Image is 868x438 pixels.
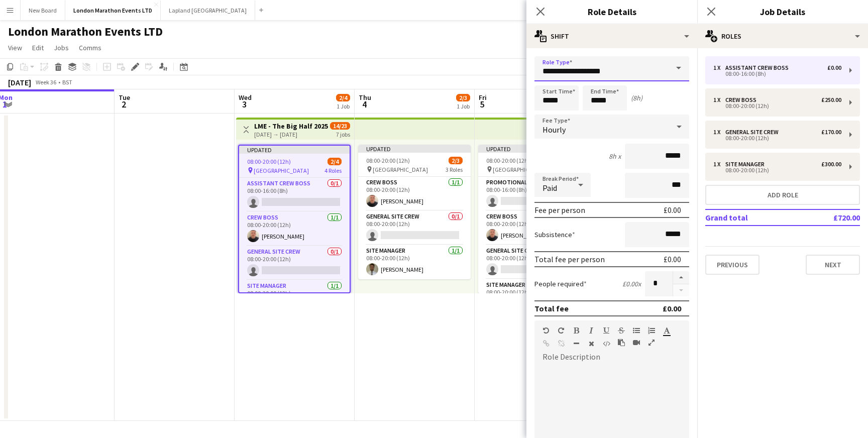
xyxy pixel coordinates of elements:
[697,24,868,48] div: Roles
[358,177,471,211] app-card-role: Crew Boss1/108:00-20:00 (12h)[PERSON_NAME]
[254,122,328,131] h3: LME - The Big Half 2025
[821,129,841,136] div: £170.00
[800,209,860,226] td: £720.00
[358,145,471,153] div: Updated
[534,254,605,264] div: Total fee per person
[631,93,642,102] div: (8h)
[54,43,69,52] span: Jobs
[239,146,350,154] div: Updated
[725,96,761,103] div: Crew Boss
[446,166,463,173] span: 3 Roles
[821,96,841,103] div: £250.00
[705,209,800,226] td: Grand total
[359,93,371,102] span: Thu
[588,340,595,348] button: Clear Formatting
[713,161,725,168] div: 1 x
[119,93,130,102] span: Tue
[478,279,591,313] app-card-role: Site Manager1/108:00-20:00 (12h)
[493,166,548,173] span: [GEOGRAPHIC_DATA]
[336,130,350,138] div: 7 jobs
[713,129,725,136] div: 1 x
[4,41,26,54] a: View
[542,326,550,335] button: Undo
[478,177,591,211] app-card-role: Promotional Staffing (Sampling Staff)0/108:00-16:00 (8h)
[664,254,681,264] div: £0.00
[239,212,350,246] app-card-role: Crew Boss1/108:00-20:00 (12h)[PERSON_NAME]
[358,145,471,279] app-job-card: Updated08:00-20:00 (12h)2/3 [GEOGRAPHIC_DATA]3 RolesCrew Boss1/108:00-20:00 (12h)[PERSON_NAME]Gen...
[725,64,793,71] div: Assistant Crew Boss
[526,24,697,48] div: Shift
[28,41,48,54] a: Edit
[357,98,371,110] span: 4
[237,98,252,110] span: 3
[478,145,591,153] div: Updated
[161,1,255,20] button: Lapland [GEOGRAPHIC_DATA]
[373,166,428,173] span: [GEOGRAPHIC_DATA]
[8,77,31,87] div: [DATE]
[328,158,342,165] span: 2/4
[479,93,487,102] span: Fri
[478,245,591,279] app-card-role: General Site Crew0/108:00-20:00 (12h)
[705,255,759,275] button: Previous
[33,78,58,86] span: Week 36
[247,158,291,165] span: 08:00-20:00 (12h)
[358,211,471,245] app-card-role: General Site Crew0/108:00-20:00 (12h)
[239,280,350,314] app-card-role: Site Manager1/108:00-20:00 (12h)
[478,145,591,293] app-job-card: Updated08:00-20:00 (12h)2/4 [GEOGRAPHIC_DATA]4 RolesPromotional Staffing (Sampling Staff)0/108:00...
[456,94,470,101] span: 2/3
[8,24,163,39] h1: London Marathon Events LTD
[713,168,841,173] div: 08:00-20:00 (12h)
[663,326,670,335] button: Text Color
[713,71,841,76] div: 08:00-16:00 (8h)
[254,167,309,174] span: [GEOGRAPHIC_DATA]
[542,183,557,193] span: Paid
[358,245,471,279] app-card-role: Site Manager1/108:00-20:00 (12h)[PERSON_NAME]
[725,161,769,168] div: Site Manager
[648,326,655,335] button: Ordered List
[663,303,681,313] div: £0.00
[713,103,841,108] div: 08:00-20:00 (12h)
[534,303,569,313] div: Total fee
[534,205,585,215] div: Fee per person
[449,157,463,164] span: 2/3
[75,41,105,54] a: Comms
[239,93,252,102] span: Wed
[8,43,22,52] span: View
[588,326,595,335] button: Italic
[603,340,610,348] button: HTML Code
[478,211,591,245] app-card-role: Crew Boss1/108:00-20:00 (12h)[PERSON_NAME]
[330,122,350,130] span: 14/23
[633,339,640,347] button: Insert video
[713,136,841,141] div: 08:00-20:00 (12h)
[705,185,860,205] button: Add role
[558,326,565,335] button: Redo
[366,157,410,164] span: 08:00-20:00 (12h)
[324,167,342,174] span: 4 Roles
[573,340,580,348] button: Horizontal Line
[673,271,689,284] button: Increase
[50,41,73,54] a: Jobs
[534,279,587,288] label: People required
[117,98,130,110] span: 2
[79,43,101,52] span: Comms
[713,96,725,103] div: 1 x
[725,129,783,136] div: General Site Crew
[609,152,621,161] div: 8h x
[542,125,566,135] span: Hourly
[664,205,681,215] div: £0.00
[806,255,860,275] button: Next
[633,326,640,335] button: Unordered List
[62,78,72,86] div: BST
[254,131,328,138] div: [DATE] → [DATE]
[648,339,655,347] button: Fullscreen
[239,246,350,280] app-card-role: General Site Crew0/108:00-20:00 (12h)
[238,145,351,293] app-job-card: Updated08:00-20:00 (12h)2/4 [GEOGRAPHIC_DATA]4 RolesAssistant Crew Boss0/108:00-16:00 (8h) Crew B...
[21,1,65,20] button: New Board
[618,339,625,347] button: Paste as plain text
[32,43,44,52] span: Edit
[622,279,641,288] div: £0.00 x
[697,5,868,18] h3: Job Details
